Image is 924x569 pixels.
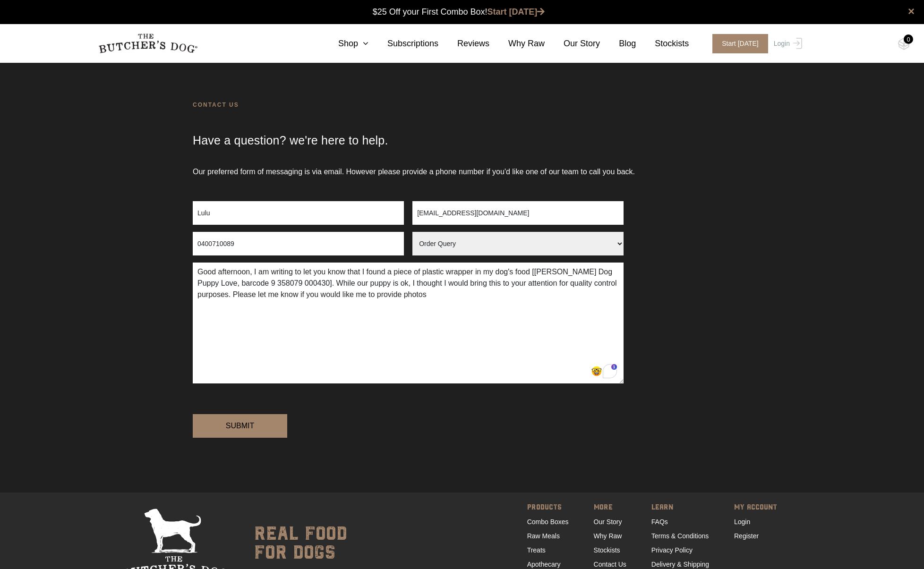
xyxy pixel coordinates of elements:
[898,38,910,50] img: TBD_Cart-Empty.png
[527,532,560,540] a: Raw Meals
[594,546,620,554] a: Stockists
[193,232,404,255] input: Phone Number
[193,133,731,166] h2: Have a question? we're here to help.
[412,201,624,225] input: Email
[527,501,569,515] span: PRODUCTS
[712,34,768,53] span: Start [DATE]
[193,263,624,383] textarea: To enrich screen reader interactions, please activate Accessibility in Grammarly extension settings
[527,546,546,554] a: Treats
[651,501,709,515] span: LEARN
[904,34,913,44] div: 0
[489,37,545,50] a: Why Raw
[594,561,626,568] a: Contact Us
[651,518,668,526] a: FAQs
[703,34,771,53] a: Start [DATE]
[651,532,709,540] a: Terms & Conditions
[594,518,622,526] a: Our Story
[651,546,693,554] a: Privacy Policy
[734,518,750,526] a: Login
[193,166,731,201] p: Our preferred form of messaging is via email. However please provide a phone number if you'd like...
[488,7,545,17] a: Start [DATE]
[734,501,777,515] span: MY ACCOUNT
[908,6,915,17] a: close
[438,37,489,50] a: Reviews
[594,501,626,515] span: MORE
[651,561,709,568] a: Delivery & Shipping
[527,518,569,526] a: Combo Boxes
[600,37,636,50] a: Blog
[527,561,561,568] a: Apothecary
[771,34,802,53] a: Login
[193,201,404,225] input: Full Name
[319,37,368,50] a: Shop
[193,100,731,133] h1: Contact Us
[193,414,287,438] input: Submit
[594,532,622,540] a: Why Raw
[734,532,759,540] a: Register
[368,37,438,50] a: Subscriptions
[545,37,600,50] a: Our Story
[636,37,689,50] a: Stockists
[193,201,731,455] form: Contact form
